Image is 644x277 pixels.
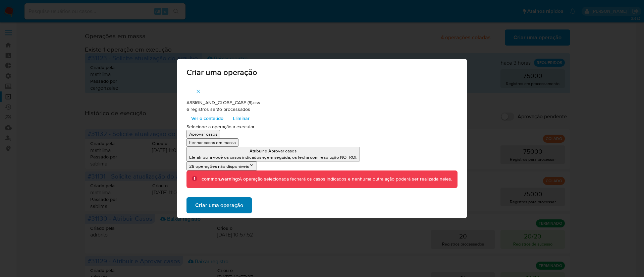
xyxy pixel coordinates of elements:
button: Fechar casos em massa [186,138,238,147]
button: Eliminar [228,113,254,124]
button: Criar uma operação [186,197,252,213]
button: Ver o conteúdo [186,113,228,124]
p: Selecione a operação a executar [186,124,458,130]
button: 28 operações não disponíveis [186,161,257,170]
button: Atribuir e Aprovar casosEle atribui a você os casos indicados e, em seguida, os fecha com resoluç... [186,147,360,161]
span: Criar uma operação [195,198,243,213]
p: Ele atribui a você os casos indicados e, em seguida, os fecha com resolução NO_ROI. [189,154,357,160]
p: ASSIGN_AND_CLOSE_CASE (8).csv [186,99,458,106]
p: Atribuir e Aprovar casos [189,148,357,154]
div: A operação selecionada fechará os casos indicados e nenhuma outra ação poderá ser realizada neles. [202,176,452,183]
p: Fechar casos em massa [189,139,236,146]
span: Criar uma operação [186,68,458,76]
p: Aprovar casos [189,131,217,137]
span: Eliminar [233,114,250,123]
b: common.warning: [202,176,239,182]
p: 6 registros serão processados [186,106,458,113]
button: Aprovar casos [186,130,220,138]
span: Ver o conteúdo [191,114,223,123]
